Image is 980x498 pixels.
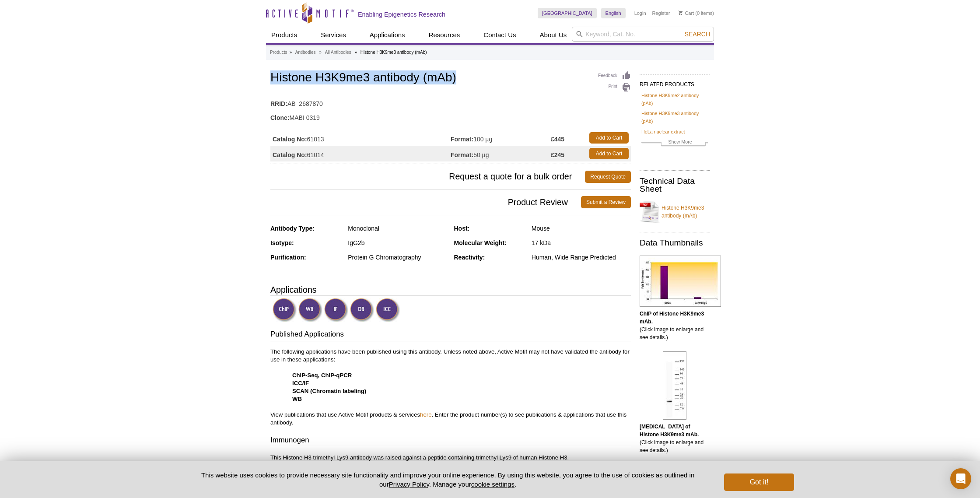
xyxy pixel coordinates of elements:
[319,50,322,55] li: »
[535,27,572,43] a: About Us
[685,31,710,38] span: Search
[350,298,374,322] img: Dot Blot Validated
[423,27,465,43] a: Resources
[298,298,322,322] img: Western Blot Validated
[292,372,352,379] strong: ChIP-Seq, ChIP-qPCR
[551,151,564,159] strong: £245
[640,74,710,90] h2: RELATED PRODUCTS
[532,224,631,232] div: Mouse
[270,239,294,246] strong: Isotype:
[454,254,485,261] strong: Reactivity:
[640,239,710,247] h2: Data Thumbnails
[451,130,551,146] td: 100 µg
[292,396,302,402] strong: WB
[648,8,650,18] li: |
[354,50,357,55] li: »
[273,151,307,159] strong: Catalog No:
[532,239,631,247] div: 17 kDa
[724,473,794,491] button: Got it!
[641,138,708,148] a: Show More
[679,11,682,15] img: Your Cart
[270,100,287,108] strong: RRID:
[601,8,626,18] a: English
[598,83,631,92] a: Print
[679,10,694,16] a: Cart
[471,480,514,488] button: cookie settings
[273,135,307,143] strong: Catalog No:
[679,8,714,18] li: (0 items)
[270,130,451,146] td: 61013
[640,311,704,325] b: ChIP of Histone H3K9me3 mAb.
[389,480,429,488] a: Privacy Policy
[538,8,597,18] a: [GEOGRAPHIC_DATA]
[270,196,581,208] span: Product Review
[270,146,451,161] td: 61014
[186,470,710,489] p: This website uses cookies to provide necessary site functionality and improve your online experie...
[532,253,631,261] div: Human, Wide Range Predicted
[270,114,290,122] strong: Clone:
[270,329,631,341] h3: Published Applications
[589,132,629,144] a: Add to Cart
[270,254,306,261] strong: Purification:
[270,49,287,56] a: Products
[652,10,670,16] a: Register
[478,27,521,43] a: Contact Us
[682,30,713,38] button: Search
[950,468,971,489] div: Open Intercom Messenger
[270,435,631,447] h3: Immunogen
[640,310,710,341] p: (Click image to enlarge and see details.)
[348,224,447,232] div: Monoclonal
[270,71,631,86] h1: Histone H3K9me3 antibody (mAb)
[451,146,551,161] td: 50 µg
[295,49,316,56] a: Antibodies
[270,283,631,296] h3: Applications
[292,388,366,394] strong: SCAN (Chromatin labeling)
[451,151,473,159] strong: Format:
[641,91,708,107] a: Histone H3K9me2 antibody (pAb)
[348,253,447,261] div: Protein G Chromatography
[266,27,302,43] a: Products
[364,27,410,43] a: Applications
[585,171,631,183] a: Request Quote
[589,148,629,159] a: Add to Cart
[273,298,297,322] img: ChIP Validated
[270,95,631,109] td: AB_2687870
[641,109,708,125] a: Histone H3K9me3 antibody (pAb)
[376,298,400,322] img: Immunocytochemistry Validated
[315,27,351,43] a: Services
[598,71,631,81] a: Feedback
[360,50,427,55] li: Histone H3K9me3 antibody (mAb)
[358,11,445,18] h2: Enabling Epigenetics Research
[289,50,292,55] li: »
[641,128,685,136] a: HeLa nuclear extract
[270,109,631,123] td: MABI 0319
[270,225,315,232] strong: Antibody Type:
[581,196,631,208] a: Submit a Review
[663,351,686,420] img: Histone H3K9me3 antibody (mAb) tested by Western blot.
[325,49,351,56] a: All Antibodies
[640,199,710,225] a: Histone H3K9me3 antibody (mAb)
[572,27,714,42] input: Keyword, Cat. No.
[640,256,721,307] img: Histone H3K9me3 antibody (mAb) tested by ChIP.
[454,225,470,232] strong: Host:
[634,10,646,16] a: Login
[324,298,348,322] img: Immunofluorescence Validated
[451,135,473,143] strong: Format:
[270,454,631,462] p: This Histone H3 trimethyl Lys9 antibody was raised against a peptide containing trimethyl Lys9 of...
[551,135,564,143] strong: £445
[292,380,309,386] strong: ICC/IF
[270,348,631,427] p: The following applications have been published using this antibody. Unless noted above, Active Mo...
[348,239,447,247] div: IgG2b
[640,177,710,193] h2: Technical Data Sheet
[454,239,507,246] strong: Molecular Weight:
[270,171,585,183] span: Request a quote for a bulk order
[420,411,431,418] a: here
[640,424,699,438] b: [MEDICAL_DATA] of Histone H3K9me3 mAb.
[640,423,710,454] p: (Click image to enlarge and see details.)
